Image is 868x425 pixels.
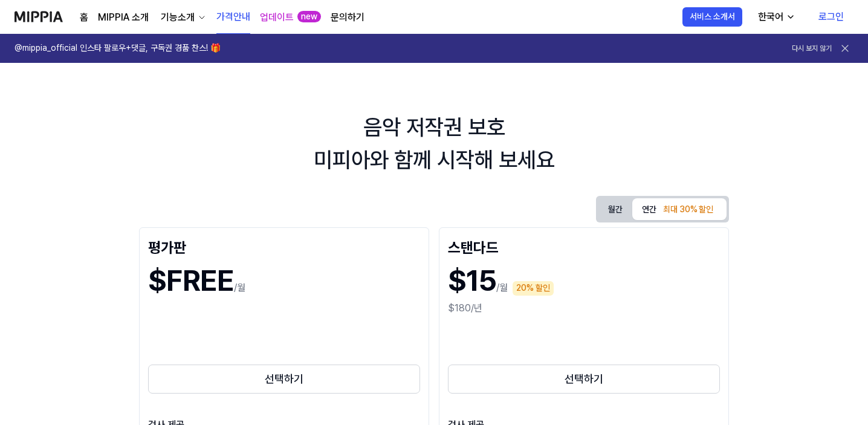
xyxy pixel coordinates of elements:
a: 선택하기 [448,362,720,396]
p: /월 [234,281,245,295]
a: 문의하기 [331,10,364,25]
div: 20% 할인 [513,281,554,296]
button: 연간 [632,198,727,220]
div: $180/년 [448,301,720,316]
div: 한국어 [756,10,786,24]
button: 선택하기 [148,365,420,394]
div: 최대 30% 할인 [659,203,717,217]
button: 기능소개 [158,10,207,25]
div: new [297,11,321,23]
div: 스탠다드 [448,236,720,256]
button: 다시 보지 않기 [792,44,832,54]
button: 서비스 소개서 [682,7,742,27]
h1: $15 [448,261,496,301]
button: 한국어 [748,5,803,29]
a: 업데이트 [260,10,294,25]
div: 평가판 [148,236,420,256]
a: 홈 [80,10,88,25]
h1: $FREE [148,261,234,301]
button: 월간 [598,200,632,219]
a: 가격안내 [216,1,250,34]
button: 선택하기 [448,365,720,394]
a: 선택하기 [148,362,420,396]
h1: @mippia_official 인스타 팔로우+댓글, 구독권 경품 찬스! 🎁 [15,42,221,54]
a: MIPPIA 소개 [98,10,149,25]
p: /월 [496,281,508,295]
div: 기능소개 [158,10,197,25]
